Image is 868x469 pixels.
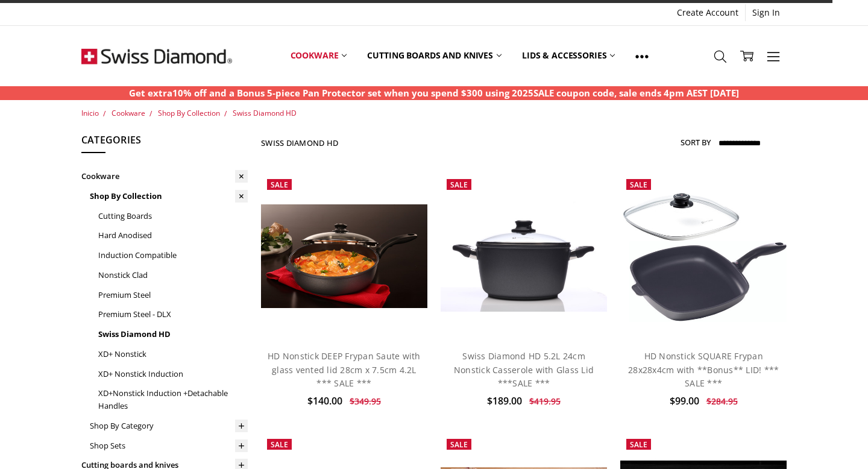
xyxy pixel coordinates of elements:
a: Swiss Diamond HD 5.2L 24cm Nonstick Casserole with Glass Lid ***SALE *** [454,350,594,389]
a: Swiss Diamond HD [233,108,297,118]
a: Shop Sets [90,436,248,456]
a: HD Nonstick SQUARE Frypan 28x28x4cm with **Bonus** LID! *** SALE *** [620,173,787,339]
a: Premium Steel - DLX [98,304,248,324]
a: Add to Cart [454,303,594,326]
span: Sale [271,180,288,190]
p: Get extra10% off and a Bonus 5-piece Pan Protector set when you spend $300 using 2025SALE coupon ... [129,86,739,100]
a: Nonstick Clad [98,265,248,285]
label: Sort By [681,133,711,152]
a: XD+ Nonstick [98,344,248,364]
h5: Categories [81,133,248,153]
img: HD Nonstick SQUARE Frypan 28x28x4cm with **Bonus** LID! *** SALE *** [620,190,787,322]
h1: Swiss Diamond HD [261,138,338,148]
a: XD+Nonstick Induction +Detachable Handles [98,383,248,416]
a: HD Nonstick DEEP Frypan Saute with glass vented lid 28cm x 7.5cm 4.2L *** SALE *** [268,350,421,389]
img: Swiss Diamond HD 5.2L 24cm Nonstick Casserole with Glass Lid ***SALE *** [441,201,607,312]
a: Cutting boards and knives [357,29,512,83]
a: Show All [625,29,659,83]
a: Swiss Diamond HD [98,324,248,344]
span: Sale [271,439,288,450]
a: Shop By Category [90,416,248,436]
span: $419.95 [529,395,561,407]
span: Sale [450,439,468,450]
span: Sale [630,180,647,190]
span: $99.00 [670,394,699,408]
a: Lids & Accessories [512,29,625,83]
span: $189.00 [487,394,522,408]
a: HD Nonstick SQUARE Frypan 28x28x4cm with **Bonus** LID! *** SALE *** [628,350,779,389]
a: Induction Compatible [98,245,248,265]
a: Shop By Collection [158,108,220,118]
a: Shop By Collection [90,186,248,206]
a: Inicio [81,108,99,118]
a: Hard Anodised [98,225,248,245]
img: HD Nonstick DEEP Frypan Saute with glass vented lid 28cm x 7.5cm 4.2L *** SALE *** [261,204,427,308]
span: Sale [450,180,468,190]
span: $140.00 [307,394,342,408]
a: Sign In [746,4,787,21]
a: Cookware [112,108,145,118]
a: Cutting Boards [98,206,248,226]
span: $284.95 [706,395,738,407]
a: HD Nonstick DEEP Frypan Saute with glass vented lid 28cm x 7.5cm 4.2L *** SALE *** [261,173,427,339]
a: Create Account [670,4,745,21]
a: XD+ Nonstick Induction [98,364,248,384]
a: Swiss Diamond HD 5.2L 24cm Nonstick Casserole with Glass Lid ***SALE *** [441,173,607,339]
span: Sale [630,439,647,450]
a: Cookware [280,29,357,83]
span: $349.95 [350,395,381,407]
a: Add to Cart [274,303,414,326]
a: Cookware [81,166,248,186]
img: Free Shipping On Every Order [81,26,232,86]
a: Premium Steel [98,285,248,305]
a: Add to Cart [634,303,773,326]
